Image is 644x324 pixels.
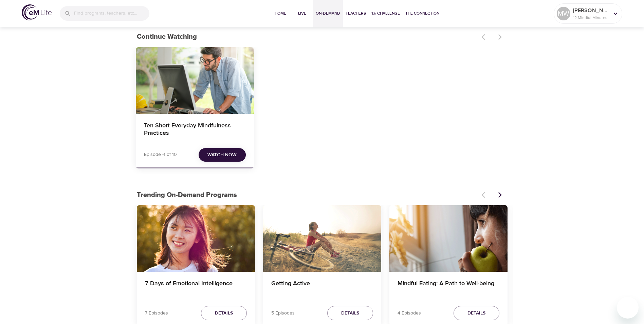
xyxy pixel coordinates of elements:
p: 7 Episodes [145,310,168,317]
h4: 7 Days of Emotional Intelligence [145,280,247,296]
p: Trending On-Demand Programs [137,190,478,200]
h4: Mindful Eating: A Path to Well-being [398,280,499,296]
span: Teachers [346,10,366,17]
iframe: Button to launch messaging window [617,297,639,319]
button: 7 Days of Emotional Intelligence [137,205,255,272]
h4: Ten Short Everyday Mindfulness Practices [144,122,246,138]
span: Live [294,10,310,17]
button: Mindful Eating: A Path to Well-being [389,205,508,272]
p: 12 Mindful Minutes [573,15,609,21]
p: Episode -1 of 10 [144,151,177,158]
button: Details [327,306,373,321]
span: On-Demand [316,10,340,17]
div: MW [557,7,570,20]
h3: Continue Watching [137,33,478,41]
h4: Getting Active [271,280,373,296]
button: Next items [493,187,508,202]
button: Watch Now [199,148,246,162]
span: 1% Challenge [371,10,400,17]
button: Getting Active [263,205,381,272]
img: logo [22,4,52,20]
button: Ten Short Everyday Mindfulness Practices [136,47,254,114]
span: Home [272,10,289,17]
span: Details [341,309,359,318]
button: Details [454,306,499,321]
span: Details [215,309,233,318]
button: Details [201,306,247,321]
span: Details [467,309,485,318]
p: [PERSON_NAME] [573,6,609,15]
input: Find programs, teachers, etc... [74,6,149,21]
p: 4 Episodes [398,310,421,317]
span: Watch Now [207,151,237,159]
span: The Connection [405,10,439,17]
p: 5 Episodes [271,310,295,317]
